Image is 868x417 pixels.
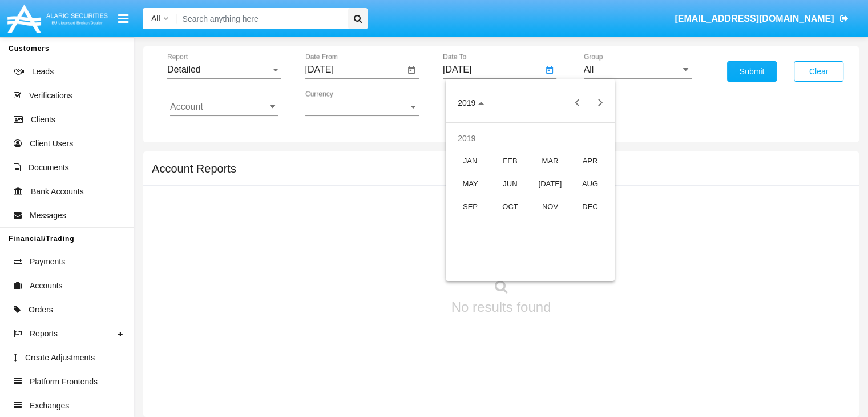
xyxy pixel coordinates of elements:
[570,150,610,173] td: April 2019
[450,150,490,173] td: January 2019
[492,151,528,171] div: FEB
[450,173,490,195] td: May 2019
[572,174,608,194] div: AUG
[530,150,570,173] td: March 2019
[449,91,493,114] button: Choose date
[532,151,568,171] div: MAR
[492,197,528,217] div: OCT
[532,197,568,217] div: NOV
[572,197,608,217] div: DEC
[452,151,488,171] div: JAN
[450,195,490,218] td: September 2019
[589,91,612,114] button: Next year
[530,173,570,195] td: July 2019
[452,197,488,217] div: SEP
[492,174,528,194] div: JUN
[530,195,570,218] td: November 2019
[490,150,530,173] td: February 2019
[490,195,530,218] td: October 2019
[450,127,610,150] td: 2019
[490,173,530,195] td: June 2019
[566,91,589,114] button: Previous year
[570,195,610,218] td: December 2019
[570,173,610,195] td: August 2019
[458,98,475,107] span: 2019
[572,151,608,171] div: APR
[532,174,568,194] div: [DATE]
[452,174,488,194] div: MAY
